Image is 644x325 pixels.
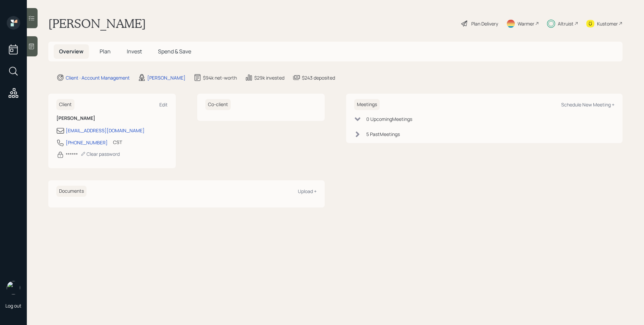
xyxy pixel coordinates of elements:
div: $243 deposited [302,74,335,81]
span: Overview [59,48,84,55]
div: $94k net-worth [203,74,237,81]
span: Invest [127,48,142,55]
div: [EMAIL_ADDRESS][DOMAIN_NAME] [66,127,145,134]
div: Kustomer [597,20,618,27]
h6: Client [56,99,74,110]
h6: Meetings [354,99,380,110]
span: Spend & Save [158,48,191,55]
div: Altruist [558,20,574,27]
h6: Co-client [205,99,231,110]
div: Log out [5,303,21,309]
div: CST [113,139,122,146]
h1: [PERSON_NAME] [48,16,146,31]
div: Clear password [80,151,120,157]
div: Warmer [518,20,534,27]
div: [PERSON_NAME] [147,74,185,81]
div: 5 Past Meeting s [366,131,400,138]
h6: [PERSON_NAME] [56,115,168,121]
span: Plan [100,48,111,55]
div: Client · Account Management [66,74,130,81]
div: [PHONE_NUMBER] [66,139,108,146]
div: Edit [159,101,168,108]
div: Schedule New Meeting + [561,101,614,108]
div: $29k invested [254,74,284,81]
div: 0 Upcoming Meeting s [366,115,412,123]
div: Plan Delivery [471,20,498,27]
img: james-distasi-headshot.png [7,281,20,294]
div: Upload + [298,188,317,194]
h6: Documents [56,186,87,197]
